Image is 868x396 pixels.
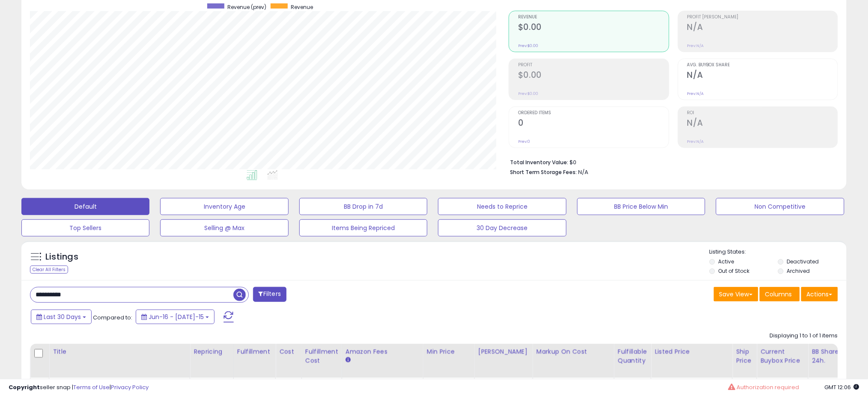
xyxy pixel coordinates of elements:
div: Ship Price [736,347,753,365]
span: 2025-08-15 12:06 GMT [825,383,859,391]
span: N/A [578,168,588,176]
span: Last 30 Days [44,313,81,321]
h2: N/A [687,22,838,34]
h2: N/A [687,118,838,130]
label: Active [719,258,734,265]
small: Prev: $0.00 [518,91,538,96]
b: Short Term Storage Fees: [510,168,577,176]
span: Profit [518,63,668,68]
h2: N/A [687,70,838,82]
div: BB Share 24h. [812,347,843,365]
h2: 0 [518,118,668,130]
span: Revenue [291,3,313,11]
h2: $0.00 [518,22,668,34]
span: Compared to: [93,313,132,322]
small: Prev: 0 [518,139,530,144]
p: Listing States: [710,248,847,256]
div: Displaying 1 to 1 of 1 items [770,332,838,340]
button: Columns [760,287,800,301]
button: Save View [714,287,758,301]
strong: Copyright [9,383,40,391]
button: Needs to Reprice [438,198,566,215]
h2: $0.00 [518,70,668,82]
span: Ordered Items [518,111,668,115]
div: Current Buybox Price [761,347,805,365]
small: Amazon Fees. [346,356,351,364]
b: Total Inventory Value: [510,159,568,166]
li: $0 [510,157,832,167]
span: Revenue [518,15,668,20]
a: Privacy Policy [111,383,149,391]
button: Selling @ Max [160,219,288,236]
span: Profit [PERSON_NAME] [687,15,838,20]
span: Columns [765,290,792,298]
div: Listed Price [655,347,729,356]
div: Fulfillable Quantity [618,347,647,365]
a: Terms of Use [73,383,110,391]
small: Prev: N/A [687,91,704,96]
button: Last 30 Days [31,310,92,324]
div: seller snap | | [9,384,149,392]
th: The percentage added to the cost of goods (COGS) that forms the calculator for Min & Max prices. [533,344,614,378]
span: ROI [687,111,838,115]
button: 30 Day Decrease [438,219,566,236]
button: BB Drop in 7d [299,198,427,215]
label: Out of Stock [719,267,750,275]
div: [PERSON_NAME] [478,347,529,356]
div: Repricing [194,347,230,356]
span: Avg. Buybox Share [687,63,838,68]
div: Amazon Fees [346,347,420,356]
label: Archived [787,267,810,275]
div: Title [53,347,186,356]
span: Jun-16 - [DATE]-15 [149,313,204,321]
button: Jun-16 - [DATE]-15 [136,310,215,324]
div: Min Price [427,347,471,356]
button: Top Sellers [21,219,149,236]
button: BB Price Below Min [577,198,705,215]
button: Filters [253,287,286,302]
div: Cost [279,347,298,356]
small: Prev: N/A [687,139,704,144]
div: Clear All Filters [30,266,68,274]
small: Prev: $0.00 [518,43,538,48]
span: Revenue (prev) [227,3,266,11]
div: Fulfillment [237,347,272,356]
button: Default [21,198,149,215]
label: Deactivated [787,258,819,265]
div: Markup on Cost [537,347,611,356]
button: Items Being Repriced [299,219,427,236]
button: Inventory Age [160,198,288,215]
h5: Listings [45,251,78,263]
div: Fulfillment Cost [305,347,338,365]
small: Prev: N/A [687,43,704,48]
button: Non Competitive [716,198,844,215]
button: Actions [801,287,838,301]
